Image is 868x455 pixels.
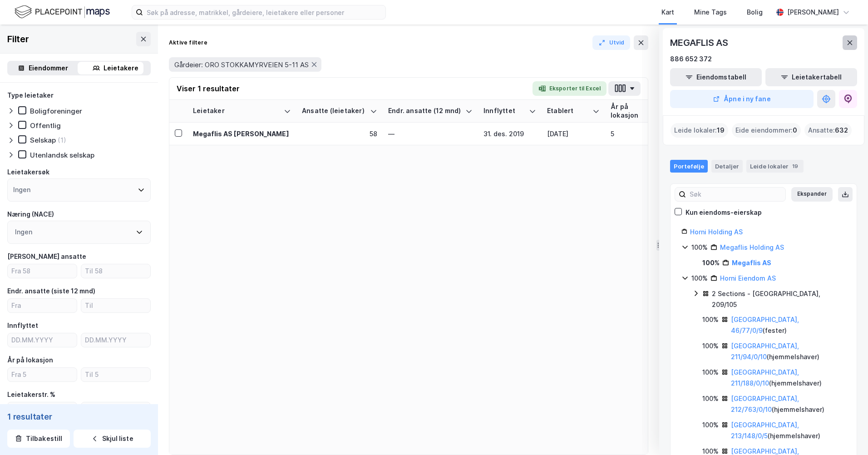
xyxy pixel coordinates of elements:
div: Leide lokaler : [671,123,728,138]
div: Innflyttet [7,320,38,331]
div: Etablert [547,107,589,115]
div: Utenlandsk selskap [30,151,94,159]
a: Horni Eiendom AS [720,274,776,282]
div: Megaflis AS [PERSON_NAME] [193,129,291,138]
div: 2 Sections - [GEOGRAPHIC_DATA], 209/105 [712,288,846,310]
div: Endr. ansatte (siste 12 mnd) [7,286,95,297]
button: Skjul liste [74,430,151,448]
a: [GEOGRAPHIC_DATA], 211/94/0/10 [731,342,799,361]
div: [PERSON_NAME] [787,7,839,18]
a: Megaflis AS [732,259,771,267]
input: Fra [8,299,77,312]
div: Detaljer [711,160,743,173]
a: Horni Holding AS [690,228,743,236]
a: [GEOGRAPHIC_DATA], 46/77/0/9 [731,316,799,334]
div: Type leietaker [7,90,54,101]
div: Portefølje [670,160,708,173]
div: 100% [702,420,719,430]
div: Offentlig [30,121,61,130]
input: Søk [686,188,785,201]
div: Aktive filtere [169,39,207,46]
div: Selskap [30,136,56,144]
div: Ansatte (leietaker) [302,107,366,115]
button: Leietakertabell [765,68,857,86]
input: Fra 100% [8,402,77,416]
div: 100% [702,393,719,404]
div: Kart [661,7,674,18]
a: Megaflis Holding AS [720,243,784,251]
div: 100% [691,242,708,253]
span: 632 [835,125,848,136]
div: 5 [611,129,659,138]
div: 1 resultater [7,411,151,422]
div: Ingen [15,227,32,237]
div: Innflyttet [483,107,525,115]
input: Fra 58 [8,264,77,278]
div: ( hjemmelshaver ) [731,367,846,389]
input: Fra 5 [8,368,77,381]
div: 886 652 372 [670,54,712,64]
div: Mine Tags [694,7,727,18]
a: [GEOGRAPHIC_DATA], 212/763/0/10 [731,395,799,413]
div: ( hjemmelshaver ) [731,393,846,415]
input: Søk på adresse, matrikkel, gårdeiere, leietakere eller personer [143,5,385,19]
div: 31. des. 2019 [483,129,536,138]
input: DD.MM.YYYY [81,333,150,347]
div: 19 [790,162,800,171]
div: Ansatte : [804,123,852,138]
div: ( fester ) [731,314,846,336]
button: Tilbakestill [7,430,70,448]
div: Filter [7,32,29,46]
div: 100% [702,257,720,268]
div: [PERSON_NAME] ansatte [7,251,86,262]
div: Leietakere [104,63,138,74]
div: Eiendommer [29,63,68,74]
div: 100% [702,367,719,378]
div: År på lokasjon [611,103,648,119]
button: Utvid [592,35,631,50]
div: Boligforeninger [30,107,82,115]
input: Til [81,299,150,312]
input: Til 5 [81,368,150,381]
div: MEGAFLIS AS [670,35,730,50]
img: logo.f888ab2527a4732fd821a326f86c7f29.svg [15,4,110,20]
div: Næring (NACE) [7,209,54,220]
div: 100% [702,341,719,351]
span: Gårdeier: ORO STOKKAMYRVEIEN 5-11 AS [174,60,309,69]
div: Bolig [747,7,763,18]
button: Ekspander [791,187,833,202]
input: DD.MM.YYYY [8,333,77,347]
a: [GEOGRAPHIC_DATA], 211/188/0/10 [731,368,799,387]
div: Kun eiendoms-eierskap [686,207,762,218]
span: 19 [717,125,725,136]
div: Endr. ansatte (12 mnd) [388,107,462,115]
div: (1) [58,136,66,144]
input: Til 100% [81,402,150,416]
div: Leide lokaler [746,160,804,173]
input: Til 58 [81,264,150,278]
div: Leietakersøk [7,167,49,178]
div: 58 [302,129,377,138]
div: Leietakerstr. % [7,389,55,400]
div: Viser 1 resultater [177,83,240,94]
div: 100% [702,314,719,325]
div: Eide eiendommer : [732,123,801,138]
iframe: Chat Widget [823,411,868,455]
div: ( hjemmelshaver ) [731,420,846,441]
div: År på lokasjon [7,355,53,366]
div: Leietaker [193,107,280,115]
button: Eiendomstabell [670,68,762,86]
button: Åpne i ny fane [670,90,814,108]
div: Ingen [13,184,30,195]
div: [DATE] [547,129,600,138]
div: 100% [691,273,708,284]
div: ( hjemmelshaver ) [731,341,846,362]
a: [GEOGRAPHIC_DATA], 213/148/0/5 [731,421,799,440]
div: — [388,129,473,138]
span: 0 [793,125,797,136]
button: Eksporter til Excel [533,81,607,96]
